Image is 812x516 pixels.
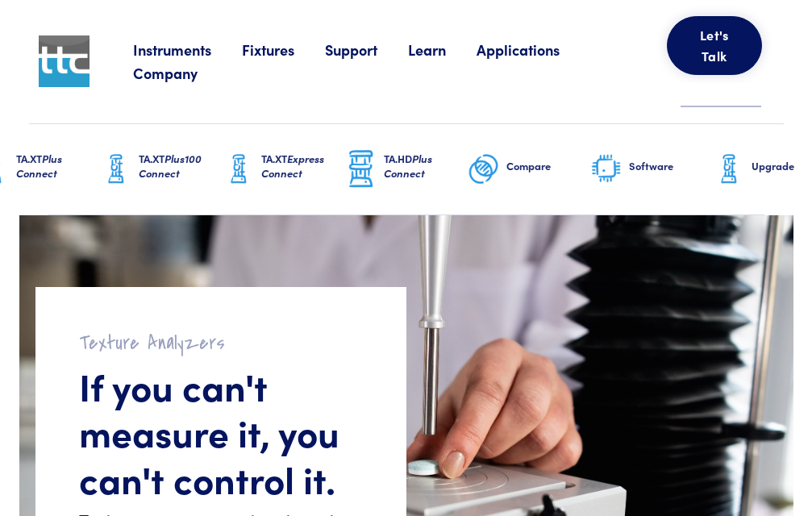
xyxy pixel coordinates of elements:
img: compare-graphic.png [468,149,500,189]
h6: TA.HD [384,152,468,181]
h6: Software [629,159,713,173]
h6: TA.XT [261,152,345,181]
a: Fixtures [242,40,325,60]
a: Learn [408,40,477,60]
a: Software [590,124,713,214]
a: Support [325,40,408,60]
a: Compare [468,124,590,214]
a: TA.XTExpress Connect [223,124,345,214]
h1: If you can't measure it, you can't control it. [79,363,363,502]
h6: TA.XT [139,152,223,181]
a: TA.HDPlus Connect [345,124,468,214]
a: Applications [477,40,590,60]
a: TA.XTPlus100 Connect [100,124,223,214]
img: ttc_logo_1x1_v1.0.png [39,35,90,87]
h6: Compare [506,159,590,173]
span: Plus Connect [16,151,62,181]
span: Plus Connect [384,151,432,181]
span: Plus100 Connect [139,151,202,181]
a: Company [133,63,228,83]
img: software-graphic.png [590,152,623,186]
h6: TA.XT [16,152,100,181]
img: ta-xt-graphic.png [713,149,745,189]
img: ta-hd-graphic.png [345,148,377,190]
h2: Texture Analyzers [79,331,363,356]
a: Instruments [133,40,242,60]
span: Express Connect [261,151,324,181]
button: Let's Talk [667,16,762,75]
img: ta-xt-graphic.png [100,149,132,189]
img: ta-xt-graphic.png [223,149,255,189]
